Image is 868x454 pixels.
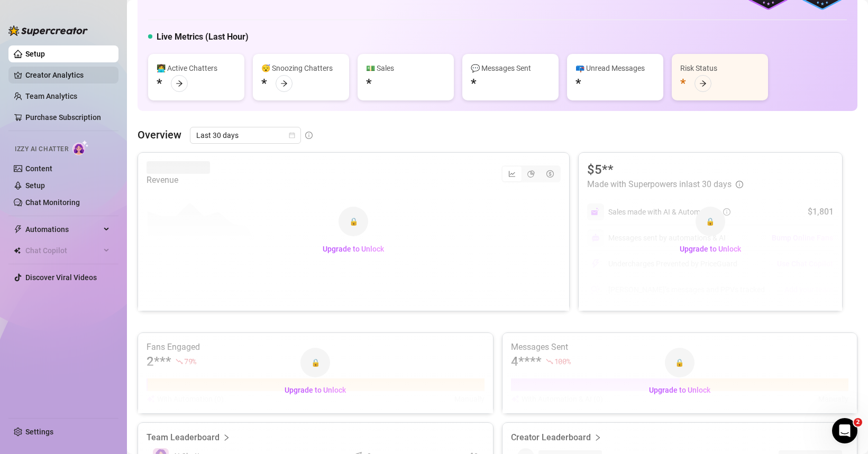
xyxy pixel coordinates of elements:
img: AI Chatter [72,140,89,155]
span: Automations [25,221,100,238]
span: Izzy AI Chatter [15,144,68,154]
img: Chat Copilot [14,247,21,254]
div: Risk Status [680,62,760,74]
button: Upgrade to Unlock [641,382,719,399]
div: 🔒 [696,207,725,236]
button: Upgrade to Unlock [671,240,750,257]
img: logo-BBDzfeDw.svg [8,25,88,36]
a: Chat Monitoring [25,198,80,207]
a: Team Analytics [25,92,77,100]
div: 🔒 [300,348,330,377]
a: Setup [25,181,45,190]
a: Creator Analytics [25,67,110,84]
span: thunderbolt [14,225,22,234]
a: Purchase Subscription [25,113,101,122]
span: Upgrade to Unlock [323,245,384,253]
iframe: Intercom live chat [832,418,857,443]
span: Upgrade to Unlock [285,386,346,394]
button: Upgrade to Unlock [276,382,354,399]
span: Chat Copilot [25,242,100,259]
span: calendar [289,132,295,138]
span: arrow-right [280,80,288,87]
div: 💬 Messages Sent [471,62,550,74]
span: Upgrade to Unlock [680,245,741,253]
div: 📪 Unread Messages [575,62,655,74]
span: info-circle [305,132,313,139]
div: 🔒 [339,207,368,236]
a: Setup [25,50,45,58]
button: Upgrade to Unlock [314,240,392,257]
span: Last 30 days [196,127,295,143]
a: Content [25,164,52,173]
span: arrow-right [176,80,183,87]
div: 😴 Snoozing Chatters [261,62,341,74]
a: Settings [25,428,53,436]
span: arrow-right [699,80,707,87]
h5: Live Metrics (Last Hour) [157,31,249,43]
a: Discover Viral Videos [25,273,97,282]
span: Upgrade to Unlock [649,386,710,394]
span: 2 [854,418,862,427]
div: 🔒 [665,348,695,377]
div: 💵 Sales [366,62,445,74]
article: Overview [138,127,181,143]
div: 👩‍💻 Active Chatters [157,62,236,74]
